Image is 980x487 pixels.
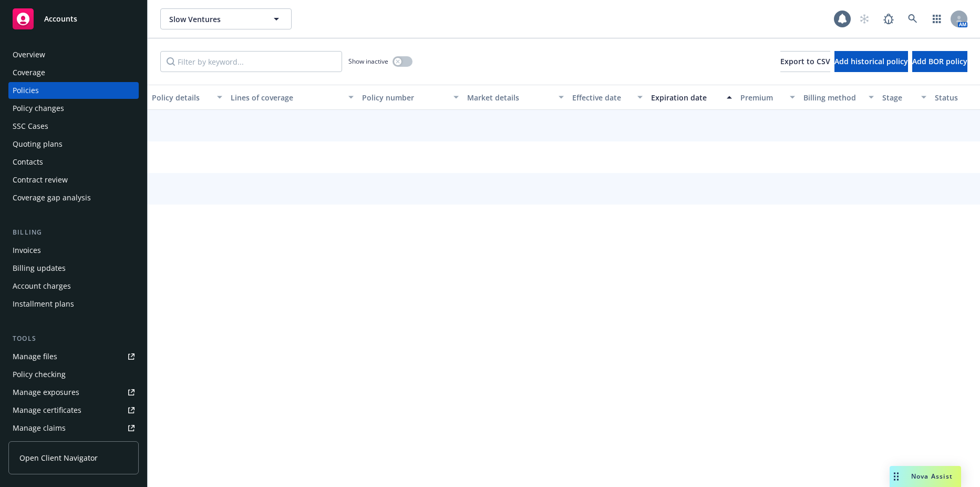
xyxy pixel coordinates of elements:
[13,402,81,419] div: Manage certificates
[160,51,342,72] input: Filter by keyword...
[572,92,631,103] div: Effective date
[13,171,68,188] div: Contract review
[878,85,931,110] button: Stage
[882,92,915,103] div: Stage
[8,189,139,206] a: Coverage gap analysis
[834,56,908,66] span: Add historical policy
[912,56,967,66] span: Add BOR policy
[8,366,139,383] a: Policy checking
[13,189,91,206] div: Coverage gap analysis
[13,366,66,383] div: Policy checking
[13,154,43,170] div: Contacts
[8,82,139,99] a: Policies
[8,296,139,312] a: Installment plans
[13,348,57,365] div: Manage files
[568,85,647,110] button: Effective date
[854,8,875,29] a: Start snowing
[8,420,139,437] a: Manage claims
[44,15,77,23] span: Accounts
[13,64,45,81] div: Coverage
[8,64,139,81] a: Coverage
[362,92,447,103] div: Policy number
[13,296,74,312] div: Installment plans
[647,85,736,110] button: Expiration date
[8,154,139,170] a: Contacts
[13,384,79,401] div: Manage exposures
[467,92,552,103] div: Market details
[651,92,720,103] div: Expiration date
[463,85,568,110] button: Market details
[803,92,862,103] div: Billing method
[13,82,39,99] div: Policies
[902,8,923,29] a: Search
[19,452,98,463] span: Open Client Navigator
[8,227,139,238] div: Billing
[13,118,48,135] div: SSC Cases
[8,118,139,135] a: SSC Cases
[13,46,45,63] div: Overview
[160,8,292,29] button: Slow Ventures
[911,472,953,481] span: Nova Assist
[799,85,878,110] button: Billing method
[740,92,783,103] div: Premium
[8,136,139,153] a: Quoting plans
[736,85,799,110] button: Premium
[8,402,139,419] a: Manage certificates
[912,51,967,72] button: Add BOR policy
[13,136,63,153] div: Quoting plans
[878,8,899,29] a: Report a Bug
[8,4,139,34] a: Accounts
[348,57,388,66] span: Show inactive
[13,260,66,277] div: Billing updates
[226,85,358,110] button: Lines of coverage
[8,260,139,277] a: Billing updates
[8,333,139,344] div: Tools
[890,466,961,487] button: Nova Assist
[152,92,211,103] div: Policy details
[8,384,139,401] a: Manage exposures
[780,51,830,72] button: Export to CSV
[834,51,908,72] button: Add historical policy
[13,278,71,295] div: Account charges
[8,171,139,188] a: Contract review
[890,466,903,487] div: Drag to move
[13,242,41,259] div: Invoices
[8,100,139,117] a: Policy changes
[231,92,342,103] div: Lines of coverage
[8,348,139,365] a: Manage files
[8,46,139,63] a: Overview
[169,14,260,25] span: Slow Ventures
[8,242,139,259] a: Invoices
[8,278,139,295] a: Account charges
[148,85,226,110] button: Policy details
[13,100,64,117] div: Policy changes
[926,8,947,29] a: Switch app
[358,85,463,110] button: Policy number
[13,420,66,437] div: Manage claims
[780,56,830,66] span: Export to CSV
